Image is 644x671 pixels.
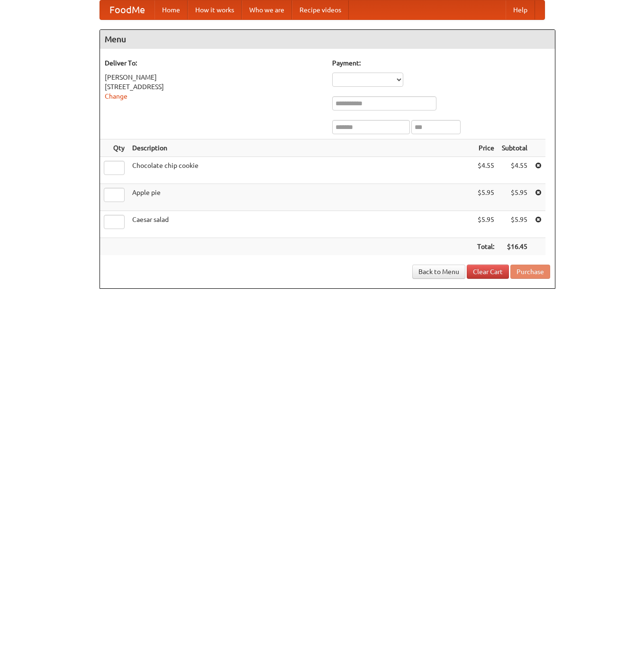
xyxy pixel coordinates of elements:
[100,0,154,19] a: FoodMe
[467,265,509,279] a: Clear Cart
[498,139,531,157] th: Subtotal
[498,238,531,256] th: $16.45
[154,0,188,19] a: Home
[498,184,531,211] td: $5.95
[498,157,531,184] td: $4.55
[128,139,473,157] th: Description
[473,139,498,157] th: Price
[473,211,498,238] td: $5.95
[292,0,349,19] a: Recipe videos
[105,82,323,92] div: [STREET_ADDRESS]
[506,0,535,19] a: Help
[128,211,473,238] td: Caesar salad
[105,73,323,82] div: [PERSON_NAME]
[105,58,323,68] h5: Deliver To:
[128,184,473,211] td: Apple pie
[498,211,531,238] td: $5.95
[100,139,128,157] th: Qty
[105,92,127,100] a: Change
[332,58,550,68] h5: Payment:
[510,265,550,279] button: Purchase
[242,0,292,19] a: Who we are
[412,265,465,279] a: Back to Menu
[473,238,498,256] th: Total:
[473,157,498,184] td: $4.55
[188,0,242,19] a: How it works
[473,184,498,211] td: $5.95
[100,30,555,49] h4: Menu
[128,157,473,184] td: Chocolate chip cookie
